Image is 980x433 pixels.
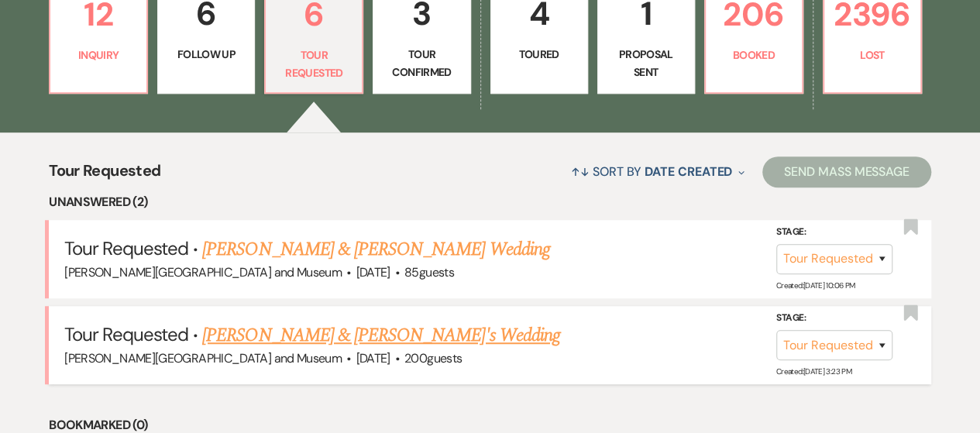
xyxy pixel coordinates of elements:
[202,235,549,263] a: [PERSON_NAME] & [PERSON_NAME] Wedding
[776,280,854,290] span: Created: [DATE] 10:06 PM
[776,310,892,327] label: Stage:
[607,46,685,81] p: Proposal Sent
[356,350,390,366] span: [DATE]
[49,159,160,192] span: Tour Requested
[64,236,188,260] span: Tour Requested
[167,46,245,63] p: Follow Up
[645,163,732,180] span: Date Created
[571,163,590,180] span: ↑↓
[776,224,892,241] label: Stage:
[383,46,460,81] p: Tour Confirmed
[500,46,578,63] p: Toured
[404,264,454,280] span: 85 guests
[715,46,793,64] p: Booked
[64,322,188,346] span: Tour Requested
[49,192,931,212] li: Unanswered (2)
[202,321,560,349] a: [PERSON_NAME] & [PERSON_NAME]'s Wedding
[565,151,751,192] button: Sort By Date Created
[60,46,137,64] p: Inquiry
[404,350,462,366] span: 200 guests
[356,264,390,280] span: [DATE]
[275,46,352,81] p: Tour Requested
[64,264,342,280] span: [PERSON_NAME][GEOGRAPHIC_DATA] and Museum
[834,46,911,64] p: Lost
[64,350,342,366] span: [PERSON_NAME][GEOGRAPHIC_DATA] and Museum
[776,366,851,376] span: Created: [DATE] 3:23 PM
[762,156,931,187] button: Send Mass Message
